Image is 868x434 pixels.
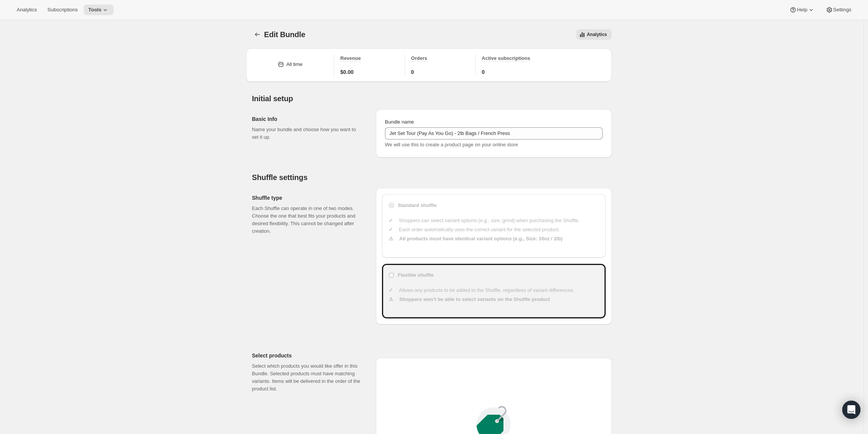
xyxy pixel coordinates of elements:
span: Subscriptions [47,7,78,13]
span: 0 [411,68,414,76]
span: Analytics [17,7,37,13]
span: Edit Bundle [264,30,305,39]
p: Each Shuffle can operate in one of two modes. Choose the one that best fits your products and des... [252,205,364,235]
h2: Basic Info [252,115,364,123]
span: Analytics [587,31,607,38]
button: Tools [84,5,114,15]
span: We will use this to create a product page on your online store [385,142,518,147]
span: Help [797,7,807,13]
input: ie. Smoothie box [385,127,603,139]
li: All products must have identical variant options (e.g., Size: 10oz / 2lb) [398,235,600,243]
div: All time [286,61,302,68]
span: Settings [833,7,851,13]
div: Open Intercom Messenger [842,401,860,419]
span: Bundle name [385,119,414,125]
li: Each order automatically uses the correct variant for the selected product. [398,226,600,233]
span: 0 [482,68,485,76]
span: Active subscriptions [482,55,530,61]
span: Tools [88,7,101,13]
h2: Shuffle settings [252,173,612,182]
li: Shoppers can select variant options (e.g., size, grind) when purchasing the Shuffle. [398,217,600,224]
span: $0.00 [340,68,354,76]
h2: Select products [252,352,364,359]
li: Allows any products to be added to the Shuffle, regardless of variant differences. [398,287,600,294]
p: Name your bundle and choose how you want to set it up. [252,126,364,141]
span: Orders [411,55,427,61]
h2: Initial setup [252,94,612,103]
h2: Shuffle type [252,194,364,202]
span: Revenue [340,55,361,61]
button: View all analytics related to this specific bundles, within certain timeframes [576,29,611,40]
li: Shoppers won’t be able to select variants on the Shuffle product [398,296,600,303]
p: Select which products you would like offer in this Bundle. Selected products must have matching v... [252,362,364,393]
button: Help [785,5,819,15]
button: Bundles [252,29,263,40]
button: Settings [821,5,856,15]
button: Analytics [12,5,41,15]
b: Standard shuffle [398,202,437,208]
b: Flexible shuffle [398,271,434,279]
button: Subscriptions [43,5,82,15]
